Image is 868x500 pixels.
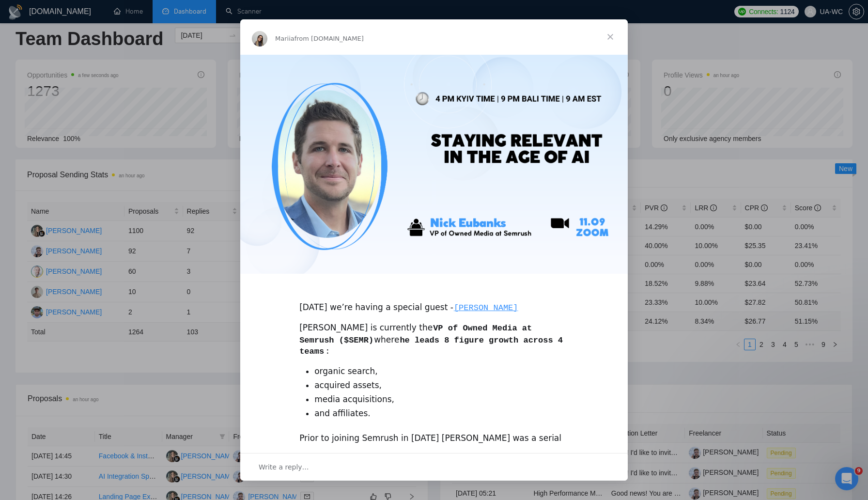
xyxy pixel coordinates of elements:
[314,408,569,420] li: and affiliates.
[294,35,364,42] span: from [DOMAIN_NAME]
[299,290,569,314] div: [DATE] we’re having a special guest -
[314,394,569,406] li: media acquisitions,
[299,433,569,479] div: Prior to joining Semrush in [DATE] [PERSON_NAME] was a serial entrepreneur with , selling compani...
[240,453,628,481] div: Open conversation and reply
[299,323,532,345] code: VP of Owned Media at Semrush ($SEMR)
[314,366,569,377] li: organic search,
[299,335,563,357] code: he leads 8 figure growth across 4 teams
[299,322,569,358] div: [PERSON_NAME] is currently the where
[453,302,519,312] a: [PERSON_NAME]
[259,461,309,473] span: Write a reply…
[252,31,267,47] img: Profile image for Mariia
[593,19,628,54] span: Close
[314,380,569,391] li: acquired assets,
[453,303,519,313] code: [PERSON_NAME]
[373,445,409,454] b: 5 EXITS
[325,346,330,357] code: :
[275,35,294,42] span: Mariia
